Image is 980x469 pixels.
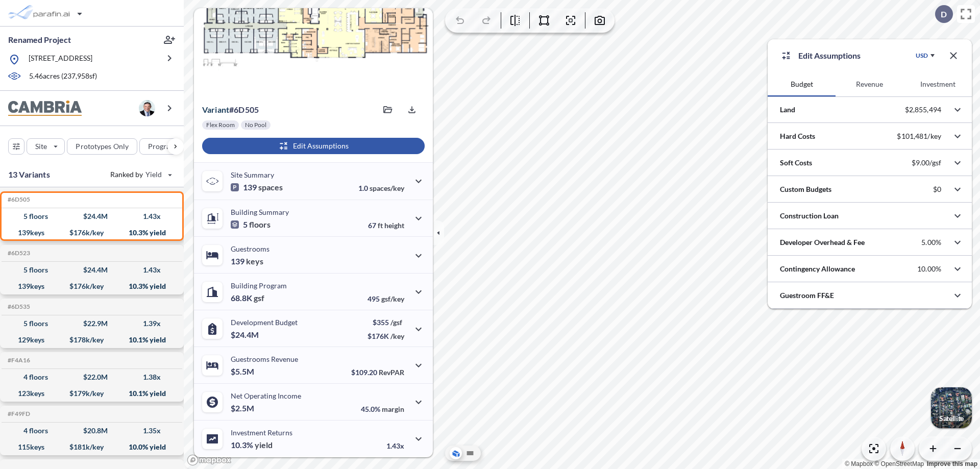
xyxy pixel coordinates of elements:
[249,219,271,230] span: floors
[368,221,404,230] p: 67
[6,357,30,364] h5: Click to copy the code
[29,71,97,82] p: 5.46 acres ( 237,958 sf)
[245,121,266,129] p: No Pool
[231,244,269,253] p: Guestrooms
[933,185,941,194] p: $0
[6,303,30,310] h5: Click to copy the code
[939,414,964,423] p: Satellite
[927,460,977,467] a: Improve this map
[102,166,179,183] button: Ranked by Yield
[904,72,972,96] button: Investment
[390,318,402,327] span: /gsf
[76,141,129,152] p: Prototypes Only
[231,391,301,400] p: Net Operating Income
[139,100,155,116] img: user logo
[231,330,260,340] p: $24.4M
[780,105,795,115] p: Land
[231,170,274,179] p: Site Summary
[231,219,271,230] p: 5
[780,237,865,248] p: Developer Overhead & Fee
[450,447,462,459] button: Aerial View
[382,405,404,413] span: margin
[231,318,298,327] p: Development Budget
[6,410,30,417] h5: Click to copy the code
[931,387,972,428] button: Switcher ImageSatellite
[905,105,941,114] p: $2,855,494
[921,238,941,247] p: 5.00%
[780,264,855,274] p: Contingency Allowance
[231,428,292,437] p: Investment Returns
[258,182,283,192] span: spaces
[231,182,283,192] p: 139
[145,169,162,180] span: Yield
[836,72,903,96] button: Revenue
[139,138,194,155] button: Program
[464,447,476,459] button: Site Plan
[390,332,404,340] span: /key
[361,405,404,413] p: 45.0%
[378,221,383,230] span: ft
[255,440,273,450] span: yield
[845,460,873,467] a: Mapbox
[941,10,947,19] p: D
[35,141,47,152] p: Site
[931,387,972,428] img: Switcher Image
[6,250,30,257] h5: Click to copy the code
[202,105,229,114] span: Variant
[187,454,232,466] a: Mapbox homepage
[384,221,404,230] span: height
[27,138,65,155] button: Site
[367,332,404,340] p: $176K
[916,52,928,60] div: USD
[798,50,861,62] p: Edit Assumptions
[231,355,298,363] p: Guestrooms Revenue
[351,368,404,377] p: $109.20
[6,196,30,203] h5: Click to copy the code
[780,158,812,168] p: Soft Costs
[8,168,50,181] p: 13 Variants
[231,208,289,216] p: Building Summary
[370,184,404,192] span: spaces/key
[202,105,259,115] p: # 6d505
[231,440,273,450] p: 10.3%
[148,141,177,152] p: Program
[897,132,941,141] p: $101,481/key
[386,441,404,450] p: 1.43x
[231,293,264,303] p: 68.8K
[358,184,404,192] p: 1.0
[780,290,834,301] p: Guestroom FF&E
[231,366,256,377] p: $5.5M
[381,294,404,303] span: gsf/key
[8,34,71,45] p: Renamed Project
[780,211,839,221] p: Construction Loan
[231,256,263,266] p: 139
[67,138,137,155] button: Prototypes Only
[768,72,836,96] button: Budget
[206,121,235,129] p: Flex Room
[254,293,264,303] span: gsf
[231,281,287,290] p: Building Program
[780,131,815,141] p: Hard Costs
[780,184,831,194] p: Custom Budgets
[917,264,941,274] p: 10.00%
[912,158,941,167] p: $9.00/gsf
[367,318,404,327] p: $355
[8,101,82,116] img: BrandImage
[874,460,924,467] a: OpenStreetMap
[367,294,404,303] p: 495
[379,368,404,377] span: RevPAR
[29,53,92,66] p: [STREET_ADDRESS]
[231,403,256,413] p: $2.5M
[202,138,425,154] button: Edit Assumptions
[246,256,263,266] span: keys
